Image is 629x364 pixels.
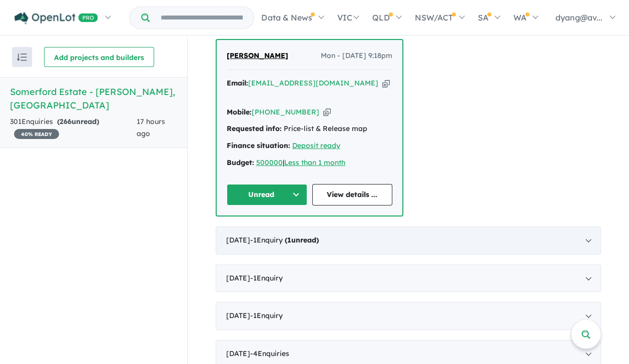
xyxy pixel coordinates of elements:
a: [PERSON_NAME] [227,50,288,62]
button: Copy [323,107,331,117]
button: Unread [227,184,307,205]
div: [DATE] [216,226,601,254]
a: Less than 1 month [284,158,345,167]
span: 40 % READY [14,129,59,139]
strong: Finance situation: [227,141,290,150]
div: [DATE] [216,264,601,292]
span: Mon - [DATE] 9:18pm [321,50,392,62]
strong: Mobile: [227,107,252,116]
div: Price-list & Release map [227,123,392,135]
a: [EMAIL_ADDRESS][DOMAIN_NAME] [248,78,378,87]
div: 301 Enquir ies [10,116,137,140]
strong: Email: [227,78,248,87]
strong: ( unread) [285,235,319,244]
button: Add projects and builders [44,47,154,67]
span: dyang@av... [555,12,602,22]
span: [PERSON_NAME] [227,51,288,60]
a: 500000 [256,158,283,167]
span: - 1 Enquir y [250,235,319,244]
span: 17 hours ago [137,117,165,138]
span: - 4 Enquir ies [250,349,289,358]
a: [PHONE_NUMBER] [252,107,319,116]
h5: Somerford Estate - [PERSON_NAME] , [GEOGRAPHIC_DATA] [10,85,177,112]
strong: Budget: [227,158,254,167]
a: Deposit ready [292,141,340,150]
span: 1 [287,235,291,244]
img: Openlot PRO Logo White [15,12,98,24]
span: - 1 Enquir y [250,273,283,282]
input: Try estate name, suburb, builder or developer [152,7,252,28]
img: sort.svg [17,53,27,61]
span: 266 [60,117,72,126]
button: Copy [382,78,390,88]
strong: Requested info: [227,124,282,133]
span: - 1 Enquir y [250,311,283,320]
strong: ( unread) [57,117,99,126]
div: [DATE] [216,302,601,330]
a: View details ... [312,184,393,205]
div: | [227,157,392,169]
